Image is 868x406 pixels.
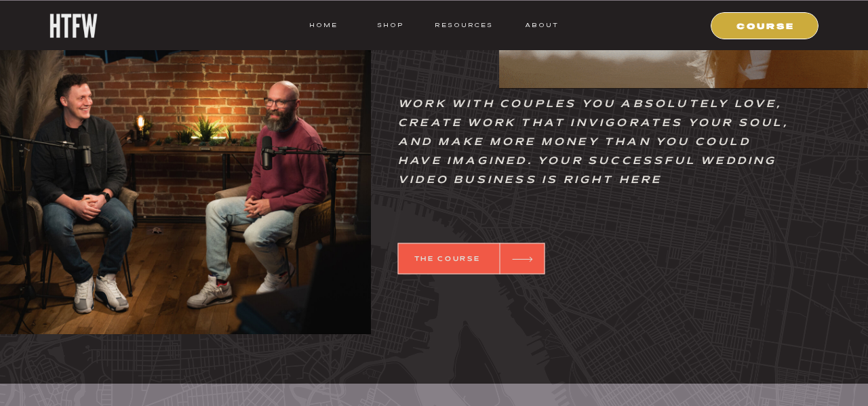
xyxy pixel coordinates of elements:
[398,100,789,185] i: Work with couples you absolutely love, create work that invigorates your soul, and make more mone...
[524,19,559,31] a: ABOUT
[363,19,417,31] a: shop
[719,19,812,31] a: COURSE
[309,19,338,31] a: HOME
[403,256,491,262] a: THE COURSE
[420,9,605,27] h3: The handbook for wedding filmmakers
[430,19,493,31] a: resources
[414,256,481,262] b: THE COURSE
